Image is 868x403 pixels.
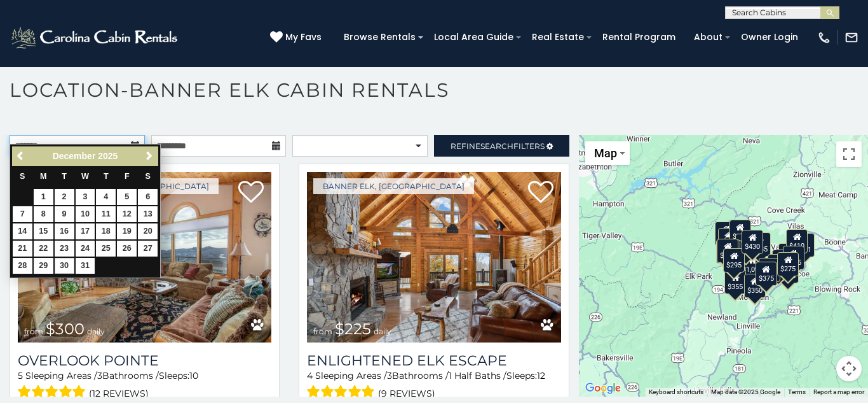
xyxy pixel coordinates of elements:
[144,151,154,161] span: Next
[55,206,74,222] a: 9
[480,141,513,151] span: Search
[594,146,617,160] span: Map
[117,189,137,205] a: 5
[582,380,624,397] a: Open this area in Google Maps (opens a new window)
[18,369,271,402] div: Sleeping Areas / Bathrooms / Sleeps:
[55,241,74,257] a: 23
[10,25,181,50] img: White-1-2.png
[285,31,322,44] span: My Favs
[62,172,67,181] span: Tuesday
[688,27,729,47] a: About
[34,206,53,222] a: 8
[582,380,624,397] img: Google
[528,180,553,206] a: Add to favorites
[307,370,313,381] span: 4
[53,151,96,161] span: December
[13,223,32,239] a: 14
[98,151,118,161] span: 2025
[783,245,804,269] div: $485
[18,370,23,381] span: 5
[76,206,95,222] a: 10
[649,388,703,397] button: Keyboard shortcuts
[836,356,862,381] button: Map camera controls
[735,234,757,258] div: $570
[307,369,560,402] div: Sleeping Areas / Bathrooms / Sleeps:
[428,27,520,47] a: Local Area Guide
[270,31,325,45] a: My Favs
[138,189,158,205] a: 6
[836,141,862,167] button: Toggle fullscreen view
[34,241,53,257] a: 22
[89,385,149,402] span: (12 reviews)
[777,259,799,283] div: $265
[716,239,738,263] div: $305
[596,27,682,47] a: Rental Program
[117,241,137,257] a: 26
[96,206,116,222] a: 11
[729,220,751,244] div: $310
[46,320,85,338] span: $300
[787,229,808,253] div: $410
[307,172,560,343] img: Enlightened Elk Escape
[97,370,102,381] span: 3
[307,172,560,343] a: Enlightened Elk Escape from $225 daily
[238,180,264,206] a: Add to favorites
[34,189,53,205] a: 1
[138,223,158,239] a: 20
[374,327,391,336] span: daily
[104,172,109,181] span: Thursday
[313,178,474,194] a: Banner Elk, [GEOGRAPHIC_DATA]
[117,223,137,239] a: 19
[20,172,25,181] span: Sunday
[87,327,105,336] span: daily
[744,273,766,297] div: $350
[585,141,630,165] button: Change map style
[735,27,804,47] a: Owner Login
[313,327,332,336] span: from
[715,222,737,246] div: $720
[117,206,137,222] a: 12
[723,248,745,272] div: $295
[81,172,89,181] span: Wednesday
[711,388,780,395] span: Map data ©2025 Google
[16,151,26,161] span: Previous
[189,370,198,381] span: 10
[742,229,763,253] div: $430
[13,206,32,222] a: 7
[387,370,392,381] span: 3
[18,352,271,369] a: Overlook Pointe
[717,238,739,262] div: $230
[779,243,801,267] div: $400
[138,241,158,257] a: 27
[451,141,545,151] span: Refine Filters
[756,262,777,286] div: $375
[40,172,47,181] span: Monday
[96,189,116,205] a: 4
[337,27,422,47] a: Browse Rentals
[725,270,747,294] div: $355
[55,223,74,239] a: 16
[307,352,560,369] a: Enlightened Elk Escape
[76,223,95,239] a: 17
[146,172,151,181] span: Saturday
[96,223,116,239] a: 18
[749,232,771,257] div: $235
[96,241,116,257] a: 25
[434,135,569,157] a: RefineSearchFilters
[759,258,781,282] div: $305
[24,327,43,336] span: from
[537,370,545,381] span: 12
[55,189,74,205] a: 2
[125,172,130,181] span: Friday
[34,258,53,274] a: 29
[13,258,32,274] a: 28
[141,148,157,164] a: Next
[817,31,831,45] img: phone-regular-white.png
[76,258,95,274] a: 31
[844,31,858,45] img: mail-regular-white.png
[335,320,371,338] span: $225
[778,251,799,276] div: $275
[13,148,29,164] a: Previous
[813,388,864,395] a: Report a map error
